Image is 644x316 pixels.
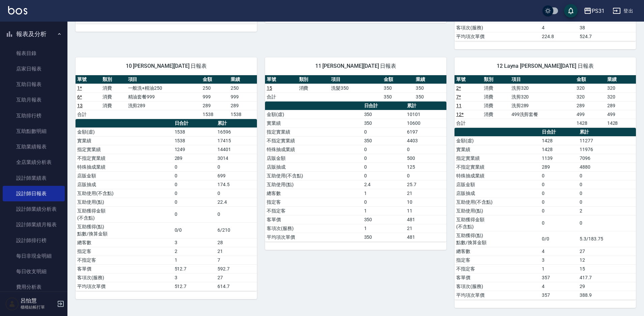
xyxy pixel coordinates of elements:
td: 總客數 [76,238,173,247]
td: 金額(虛) [455,136,540,145]
td: 精油套餐999 [126,92,201,101]
td: 614.7 [216,282,257,291]
td: 1428 [575,119,605,127]
td: 特殊抽成業績 [76,163,173,171]
td: 平均項次單價 [265,233,362,241]
td: 客單價 [455,273,540,282]
a: 互助日報表 [3,77,65,92]
td: 合計 [76,110,101,119]
td: 350 [362,110,405,119]
th: 累計 [405,102,446,110]
td: 11 [405,206,446,215]
td: 合計 [265,92,297,101]
td: 0 [540,206,578,215]
a: 設計師業績表 [3,170,65,186]
td: 洗剪289 [126,101,201,110]
td: 6/210 [216,222,257,238]
td: 512.7 [173,282,216,291]
a: 每日非現金明細 [3,248,65,264]
a: 店家日報表 [3,61,65,77]
td: 平均項次單價 [76,282,173,291]
td: 0 [405,145,446,154]
td: 互助使用(不含點) [76,189,173,198]
td: 洗剪320 [510,84,575,92]
td: 1249 [173,145,216,154]
a: 設計師業績分析表 [3,201,65,217]
td: 店販金額 [76,171,173,180]
td: 互助獲得金額 (不含點) [455,215,540,231]
span: 12 Layna [PERSON_NAME][DATE] 日報表 [463,63,628,69]
td: 0 [540,189,578,198]
td: 17415 [216,136,257,145]
td: 350 [382,92,414,101]
td: 500 [405,154,446,163]
td: 289 [606,101,636,110]
td: 2 [173,247,216,256]
td: 客單價 [76,264,173,273]
img: Logo [8,6,27,15]
td: 0 [362,198,405,206]
td: 1139 [540,154,578,163]
a: 11 [456,103,462,108]
th: 累計 [216,119,257,128]
td: 10600 [405,119,446,127]
td: 互助使用(點) [455,206,540,215]
a: 互助點數明細 [3,123,65,139]
a: 13 [77,103,83,108]
td: 357 [540,273,578,282]
td: 320 [575,92,605,101]
td: 不指定客 [265,206,362,215]
a: 設計師日報表 [3,186,65,201]
td: 2.4 [362,180,405,189]
td: 357 [540,291,578,299]
td: 指定客 [455,256,540,264]
td: 互助獲得(點) 點數/換算金額 [455,231,540,247]
th: 金額 [382,75,414,84]
td: 不指定實業績 [265,136,362,145]
td: 店販金額 [265,154,362,163]
td: 指定實業績 [455,154,540,163]
td: 4 [540,282,578,291]
td: 指定實業績 [265,127,362,136]
td: 0 [405,171,446,180]
td: 平均項次單價 [455,291,540,299]
td: 總客數 [455,247,540,256]
div: PS31 [592,7,605,15]
td: 350 [382,84,414,92]
td: 金額(虛) [76,127,173,136]
td: 21 [405,224,446,233]
h5: 呂怡慧 [21,297,55,304]
td: 27 [578,247,636,256]
th: 金額 [575,75,605,84]
a: 每日收支明細 [3,264,65,279]
td: 0 [173,171,216,180]
td: 互助使用(點) [265,180,362,189]
td: 0 [362,171,405,180]
td: 350 [362,136,405,145]
td: 11976 [578,145,636,154]
td: 4403 [405,136,446,145]
th: 業績 [606,75,636,84]
td: 實業績 [265,119,362,127]
td: 481 [405,215,446,224]
td: 0 [173,206,216,222]
table: a dense table [76,119,257,291]
td: 22.4 [216,198,257,206]
td: 481 [405,233,446,241]
td: 0 [362,154,405,163]
td: 7096 [578,154,636,163]
td: 5.3/183.75 [578,231,636,247]
td: 388.9 [578,291,636,299]
td: 消費 [482,110,510,119]
td: 592.7 [216,264,257,273]
td: 250 [229,84,257,92]
td: 10101 [405,110,446,119]
td: 1538 [229,110,257,119]
td: 總客數 [265,189,362,198]
td: 互助使用(不含點) [455,198,540,206]
table: a dense table [455,75,636,128]
td: 不指定客 [76,256,173,264]
a: 設計師排行榜 [3,233,65,248]
td: 洗剪320 [510,92,575,101]
th: 類別 [482,75,510,84]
